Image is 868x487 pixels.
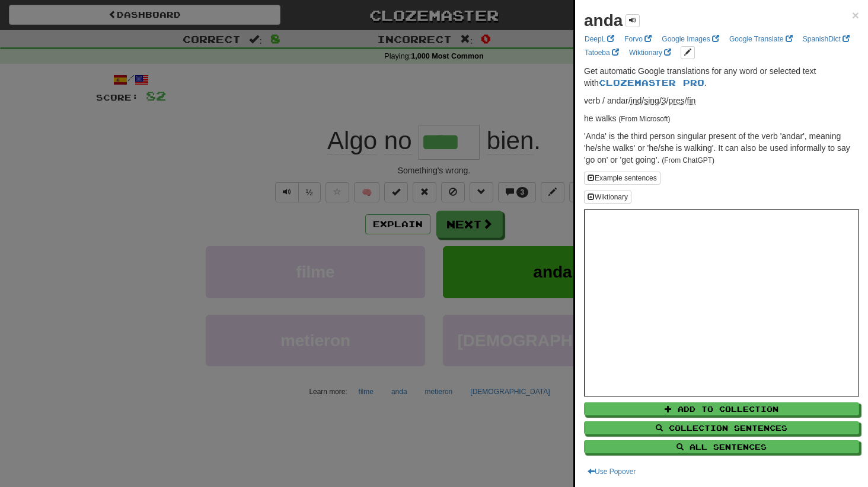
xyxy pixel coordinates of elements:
span: / [662,96,669,105]
button: edit links [681,46,695,59]
span: / [631,96,644,105]
button: Add to Collection [584,402,859,415]
p: 'Anda' is the third person singular present of the verb 'andar', meaning 'he/she walks' or 'he/sh... [584,130,859,166]
p: Get automatic Google translations for any word or selected text with . [584,65,859,89]
abbr: Number: Singular number [644,96,659,105]
a: Tatoeba [581,46,623,59]
a: SpanishDict [799,33,853,46]
p: verb / andar / [584,95,859,107]
abbr: Person: Third person [662,96,666,105]
p: he walks [584,112,859,124]
a: DeepL [581,33,618,46]
button: Close [852,9,859,21]
abbr: Tense: Present / non-past tense / aorist [668,96,684,105]
small: (From ChatGPT) [662,156,714,165]
span: × [852,8,859,22]
span: / [668,96,687,105]
a: Google Translate [726,33,796,46]
button: Example sentences [584,172,660,185]
button: All Sentences [584,440,859,453]
button: Use Popover [584,465,639,478]
abbr: VerbForm: Finite verb [687,96,696,105]
a: Forvo [621,33,655,46]
button: Wiktionary [584,191,631,204]
span: / [644,96,662,105]
strong: anda [584,11,623,30]
a: Google Images [658,33,723,46]
button: Collection Sentences [584,421,859,434]
abbr: Mood: Indicative or realis [631,96,642,105]
a: Wiktionary [626,46,675,59]
a: Clozemaster Pro [599,78,704,88]
small: (From Microsoft) [618,115,670,123]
